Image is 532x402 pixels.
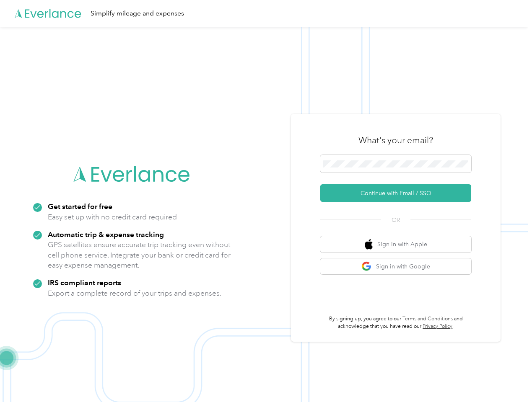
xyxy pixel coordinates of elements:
strong: Automatic trip & expense tracking [48,230,164,239]
a: Terms and Conditions [402,316,453,322]
span: OR [381,216,410,224]
button: apple logoSign in with Apple [320,236,471,253]
p: GPS satellites ensure accurate trip tracking even without cell phone service. Integrate your bank... [48,240,231,271]
a: Privacy Policy [423,323,452,330]
div: Simplify mileage and expenses [91,8,184,19]
h3: What's your email? [358,134,433,146]
button: google logoSign in with Google [320,258,471,275]
p: By signing up, you agree to our and acknowledge that you have read our . [320,315,471,330]
p: Easy set up with no credit card required [48,212,177,222]
strong: IRS compliant reports [48,278,121,287]
button: Continue with Email / SSO [320,184,471,202]
p: Export a complete record of your trips and expenses. [48,288,221,299]
strong: Get started for free [48,202,112,211]
img: google logo [361,261,372,272]
img: apple logo [365,239,373,250]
